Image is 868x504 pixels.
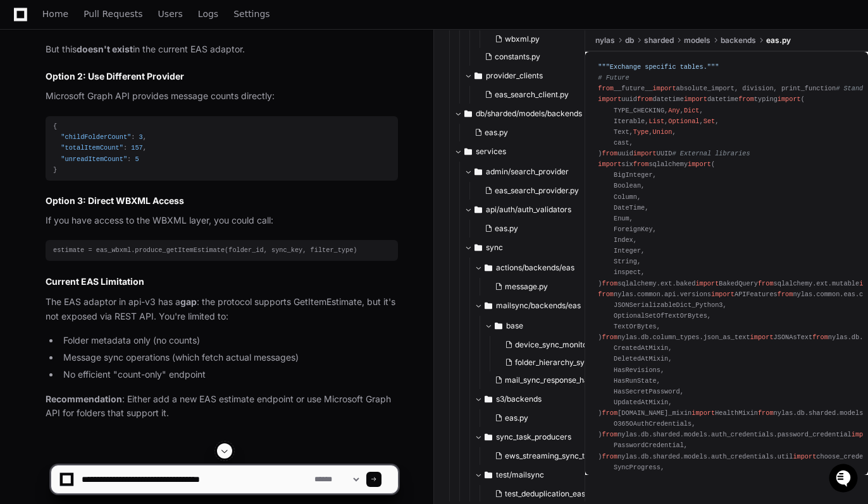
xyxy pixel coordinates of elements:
span: from [758,280,774,287]
a: Powered byPylon [89,132,153,142]
button: folder_hierarchy_sync_monitor.py [500,354,619,371]
button: mail_sync_response_handler.py [490,371,609,389]
button: wbxml.py [490,30,582,48]
span: mailsync/backends/eas [496,301,581,311]
h3: Option 2: Use Different Provider [46,70,398,83]
span: db/sharded/models/backends [476,109,582,119]
span: "totalItemCount" [61,144,123,152]
span: message.py [505,282,548,292]
span: folder_hierarchy_sync_monitor.py [515,357,635,368]
span: # Future [598,74,629,81]
span: """Exchange specific tables.""" [598,63,719,71]
svg: Directory [474,68,482,83]
span: constants.py [495,52,540,62]
span: Optional [668,117,699,125]
p: If you have access to the WBXML layer, you could call: [46,213,398,228]
span: import [633,150,657,157]
div: Start new chat [43,94,208,107]
span: 3 [139,133,143,141]
span: from [758,409,774,417]
span: import [691,409,715,417]
span: from [598,85,614,92]
span: import [688,160,711,168]
span: Home [42,10,68,18]
span: List [648,117,664,125]
span: services [476,147,506,157]
span: import [695,280,719,287]
span: from [602,280,618,287]
span: } [53,166,57,174]
iframe: Open customer support [828,462,862,496]
span: : [131,133,135,141]
button: mailsync/backends/eas [474,296,606,316]
span: from [633,160,649,168]
button: provider_clients [464,66,590,86]
svg: Directory [485,392,492,407]
svg: Directory [485,260,492,275]
svg: Directory [464,106,472,121]
button: eas_search_client.py [480,86,582,104]
span: mail_sync_response_handler.py [505,375,617,385]
span: from [602,409,618,417]
span: import [750,333,774,341]
span: Settings [233,10,270,18]
span: s3/backends [496,394,542,404]
span: backends [721,35,756,45]
span: , [143,133,147,141]
span: Pylon [126,133,153,142]
button: device_sync_monitor.py [500,336,619,354]
button: eas.py [469,124,578,141]
span: Type [633,128,649,136]
span: from [602,431,618,438]
button: eas.py [490,409,598,427]
span: from [602,150,618,157]
span: import [711,291,735,298]
button: db/sharded/models/backends [454,104,586,124]
span: from [778,291,793,298]
strong: doesn't exist [77,44,133,54]
svg: Directory [474,202,482,217]
button: eas.py [480,220,588,237]
span: Users [158,10,183,18]
span: : [127,155,131,163]
span: from [602,333,618,341]
h3: Option 3: Direct WBXML Access [46,195,398,207]
svg: Directory [485,429,492,445]
span: sync [486,243,503,253]
span: eas.py [505,413,528,423]
span: from [598,291,614,298]
span: device_sync_monitor.py [515,340,600,350]
p: But this in the current EAS adaptor. [46,42,398,57]
span: "unreadItemCount" [61,155,127,163]
img: 1736555170064-99ba0984-63c1-480f-8ee9-699278ef63ed [13,94,35,117]
strong: Recommendation [46,393,122,404]
h2: Current EAS Limitation [46,275,398,288]
span: models [684,35,710,45]
span: from [738,95,754,103]
button: sync_task_producers [474,427,606,447]
li: Folder metadata only (no counts) [59,333,398,348]
span: Dict [684,107,700,114]
img: PlayerZero [13,13,38,38]
span: eas.py [485,128,508,138]
span: Set [704,117,715,125]
span: sharded [644,35,674,45]
span: base [506,321,523,331]
span: nylas [595,35,615,45]
button: constants.py [480,48,582,66]
span: sync_task_producers [496,432,571,442]
span: 5 [135,155,139,163]
span: import [598,95,621,103]
button: actions/backends/eas [474,258,606,278]
span: api/auth/auth_validators [486,205,571,215]
span: "childFolderCount" [61,133,131,141]
span: Any [668,107,679,114]
span: 157 [131,144,142,152]
span: eas_search_client.py [495,90,569,100]
div: We're available if you need us! [43,107,160,117]
button: base [485,316,616,336]
svg: Directory [474,240,482,255]
span: provider_clients [486,71,543,81]
span: : [123,144,127,152]
span: import [598,160,621,168]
